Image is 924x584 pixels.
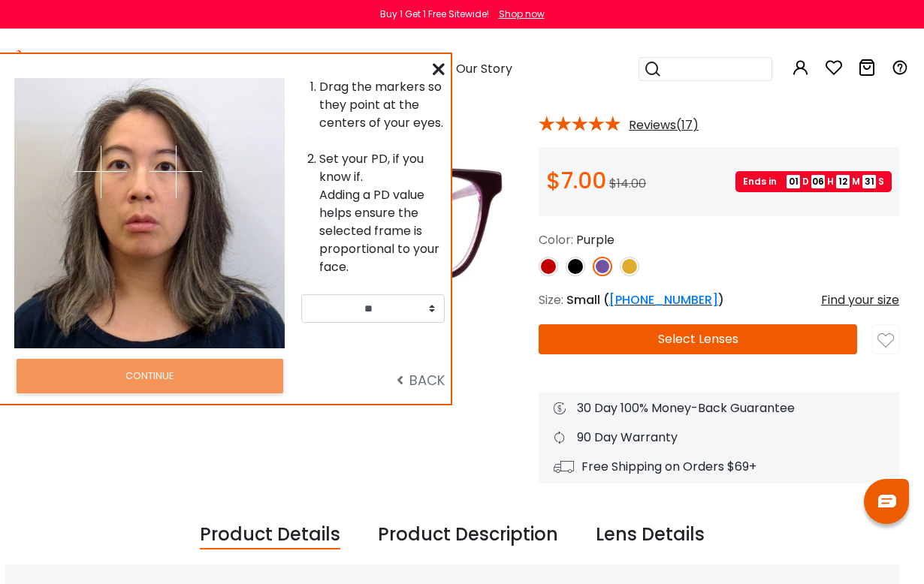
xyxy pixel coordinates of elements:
span: H [827,175,834,188]
div: Product Details [200,521,340,549]
span: 06 [811,175,825,188]
span: Ends in [743,175,784,188]
div: Shop now [499,8,545,21]
li: Set your PD, if you know if. Adding a PD value helps ensure the selected frame is proportional to... [319,150,445,276]
span: $14.00 [609,175,646,192]
img: chat [878,495,896,507]
span: Purple [576,231,614,248]
span: Reviews(17) [629,119,699,132]
span: $7.00 [546,164,606,197]
img: cross-hair.png [149,146,202,198]
div: 90 Day Warranty [554,429,884,447]
div: Find your size [821,291,899,309]
img: abbeglasses.com [15,50,138,88]
img: cross-hair.png [74,146,127,198]
button: Select Lenses [539,324,857,354]
span: S [878,175,884,188]
span: Our Story [456,60,512,77]
span: Size: [539,291,563,309]
a: Shop now [491,8,545,20]
span: 31 [862,175,876,188]
div: 30 Day 100% Money-Back Guarantee [554,399,884,417]
div: Buy 1 Get 1 Free Sitewide! [380,8,489,21]
a: [PHONE_NUMBER] [609,291,718,309]
img: like [877,333,894,349]
div: Product Description [378,521,558,549]
li: Drag the markers so they point at the centers of your eyes. [319,78,445,132]
span: D [802,175,809,188]
div: Lens Details [596,521,705,549]
span: BACK [397,371,445,390]
button: CONTINUE [17,359,283,393]
span: Small ( ) [566,291,724,309]
div: Free Shipping on Orders $69+ [554,458,884,476]
span: M [852,175,860,188]
span: Color: [539,231,573,248]
span: 12 [836,175,850,188]
span: 01 [787,175,800,188]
